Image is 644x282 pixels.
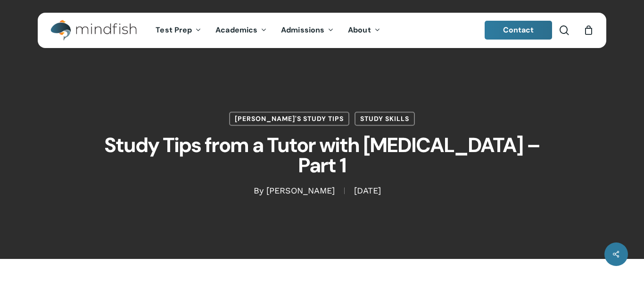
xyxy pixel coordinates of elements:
[266,186,335,196] a: [PERSON_NAME]
[274,26,341,34] a: Admissions
[485,21,553,40] a: Contact
[229,112,349,126] a: [PERSON_NAME]'s Study Tips
[254,188,264,194] span: By
[281,25,324,35] span: Admissions
[215,25,257,35] span: Academics
[86,126,558,185] h1: Study Tips from a Tutor with [MEDICAL_DATA] – Part 1
[149,13,387,48] nav: Main Menu
[156,25,192,35] span: Test Prep
[38,13,606,48] header: Main Menu
[348,25,371,35] span: About
[208,26,274,34] a: Academics
[149,26,208,34] a: Test Prep
[344,188,390,194] span: [DATE]
[355,112,415,126] a: Study Skills
[583,25,594,35] a: Cart
[503,25,534,35] span: Contact
[341,26,388,34] a: About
